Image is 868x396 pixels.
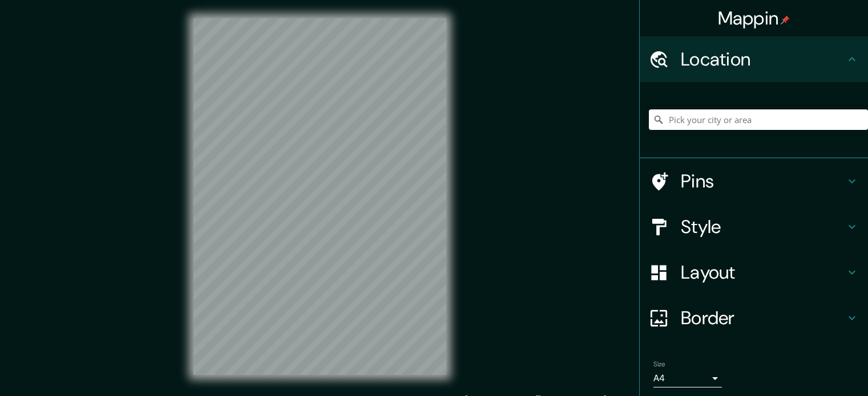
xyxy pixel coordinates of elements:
[781,15,790,25] img: pin-icon.png
[640,250,868,295] div: Layout
[653,360,665,369] label: Size
[681,261,845,284] h4: Layout
[681,215,845,238] h4: Style
[640,204,868,250] div: Style
[640,295,868,341] div: Border
[681,307,845,329] h4: Border
[718,7,790,30] h4: Mappin
[681,170,845,193] h4: Pins
[681,48,845,71] h4: Location
[649,109,868,130] input: Pick your city or area
[640,36,868,82] div: Location
[193,18,446,375] canvas: Map
[653,369,722,387] div: A4
[640,158,868,204] div: Pins
[766,352,855,383] iframe: Help widget launcher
